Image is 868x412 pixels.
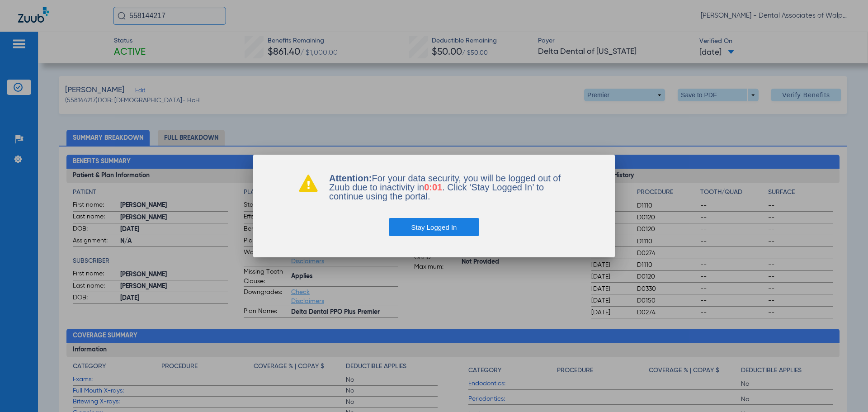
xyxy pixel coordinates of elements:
b: Attention: [329,173,372,183]
span: 0:01 [424,182,442,192]
iframe: Chat Widget [823,369,868,412]
p: For your data security, you will be logged out of Zuub due to inactivity in . Click ‘Stay Logged ... [329,174,570,201]
button: Stay Logged In [389,218,480,236]
img: warning [298,174,318,192]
